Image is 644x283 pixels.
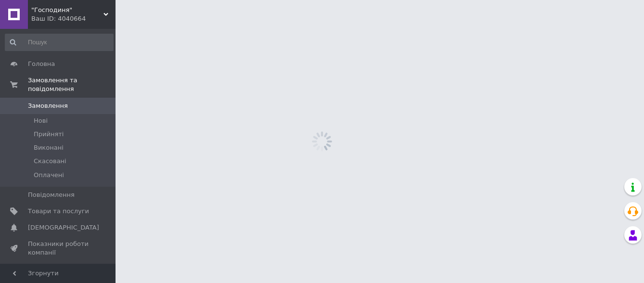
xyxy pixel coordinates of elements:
span: Товари та послуги [28,207,89,216]
span: Нові [34,116,48,125]
span: Скасовані [34,157,66,166]
span: Повідомлення [28,191,75,199]
span: Виконані [34,143,64,152]
input: Пошук [5,34,114,51]
span: Замовлення та повідомлення [28,76,116,93]
span: [DEMOGRAPHIC_DATA] [28,223,99,232]
span: Оплачені [34,171,64,180]
span: Головна [28,60,55,68]
div: Ваш ID: 4040664 [31,14,116,23]
span: Прийняті [34,130,64,139]
span: Показники роботи компанії [28,240,89,257]
span: Замовлення [28,102,68,110]
span: "Господиня" [31,6,103,14]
